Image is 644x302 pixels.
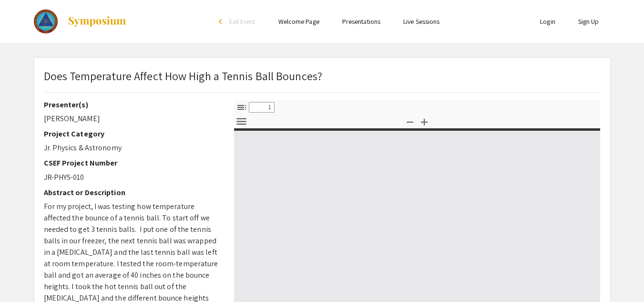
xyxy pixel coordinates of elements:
[44,129,220,138] h2: Project Category
[44,113,220,125] p: [PERSON_NAME]
[219,19,225,24] div: arrow_back_ios
[44,188,220,197] h2: Abstract or Description
[578,17,599,26] a: Sign Up
[540,17,555,26] a: Login
[44,67,323,84] p: Does Temperature Affect How High a Tennis Ball Bounces?
[234,115,250,128] button: Tools
[402,115,418,128] button: Zoom Out
[229,17,256,26] span: Exit Event
[34,10,127,33] a: The 2023 Colorado Science & Engineering Fair
[249,102,275,113] input: Page
[416,115,432,128] button: Zoom In
[34,10,58,33] img: The 2023 Colorado Science & Engineering Fair
[44,100,220,109] h2: Presenter(s)
[234,100,250,114] button: Toggle Sidebar
[44,172,220,183] p: JR-PHYS-010
[278,17,319,26] a: Welcome Page
[603,259,637,295] iframe: Chat
[342,17,380,26] a: Presentations
[67,16,127,27] img: Symposium by ForagerOne
[44,142,220,154] p: Jr. Physics & Astronomy
[403,17,440,26] a: Live Sessions
[44,158,220,167] h2: CSEF Project Number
